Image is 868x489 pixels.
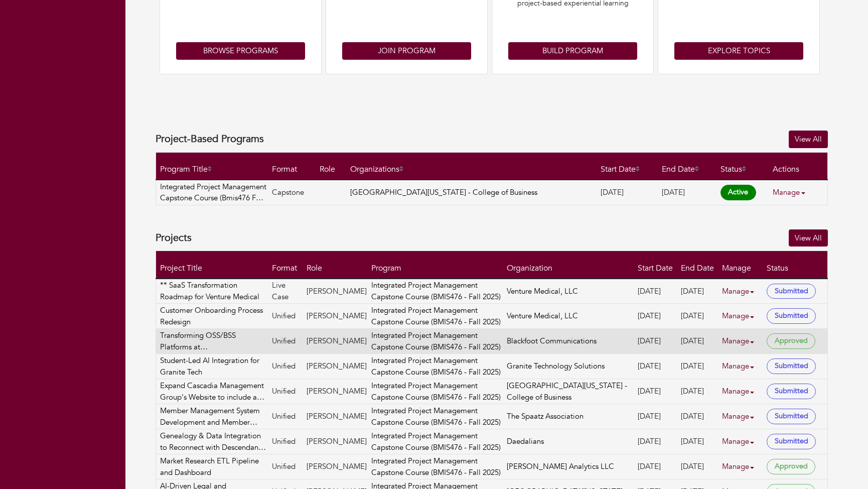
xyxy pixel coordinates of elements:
[634,251,677,279] th: Start Date
[720,164,746,175] a: Status
[503,251,634,279] th: Organization
[371,280,501,302] a: Integrated Project Management Capstone Course (BMIS476 - Fall 2025)
[507,361,605,371] a: Granite Technology Solutions
[677,251,718,279] th: End Date
[268,279,303,304] td: Live Case
[371,406,501,427] a: Integrated Project Management Capstone Course (BMIS476 - Fall 2025)
[677,279,718,304] td: [DATE]
[303,429,367,454] td: [PERSON_NAME]
[789,131,828,148] a: View All
[677,454,718,479] td: [DATE]
[507,461,614,471] a: [PERSON_NAME] Analytics LLC
[303,329,367,354] td: [PERSON_NAME]
[722,432,762,451] a: Manage
[303,354,367,379] td: [PERSON_NAME]
[156,232,192,244] h4: Projects
[718,251,763,279] th: Manage
[767,384,816,399] span: Submitted
[658,180,716,205] td: [DATE]
[597,180,658,205] td: [DATE]
[767,409,816,424] span: Submitted
[371,381,501,402] a: Integrated Project Management Capstone Course (BMIS476 - Fall 2025)
[371,330,501,352] a: Integrated Project Management Capstone Course (BMIS476 - Fall 2025)
[507,286,578,296] a: Venture Medical, LLC
[508,42,637,60] a: Build Program
[303,379,367,404] td: [PERSON_NAME]
[160,430,267,453] a: Genealogy & Data Integration to Reconnect with Descendants of America’s First Military Aviators
[722,356,762,376] a: Manage
[769,152,827,180] th: Actions
[763,251,827,279] th: Status
[677,329,718,354] td: [DATE]
[773,183,813,202] a: Manage
[634,329,677,354] td: [DATE]
[601,164,640,175] a: Start Date
[350,164,403,175] a: Organizations
[371,305,501,327] a: Integrated Project Management Capstone Course (BMIS476 - Fall 2025)
[160,405,267,428] a: Member Management System Development and Member Rediscovery
[268,304,303,329] td: Unified
[342,42,471,60] a: Join Program
[268,404,303,429] td: Unified
[156,251,268,279] th: Project Title
[677,304,718,329] td: [DATE]
[634,354,677,379] td: [DATE]
[268,429,303,454] td: Unified
[767,284,816,299] span: Submitted
[507,311,578,321] a: Venture Medical, LLC
[767,358,816,374] span: Submitted
[303,279,367,304] td: [PERSON_NAME]
[371,355,501,377] a: Integrated Project Management Capstone Course (BMIS476 - Fall 2025)
[634,404,677,429] td: [DATE]
[674,42,803,60] a: Explore Topics
[303,404,367,429] td: [PERSON_NAME]
[160,181,267,204] a: Integrated Project Management Capstone Course (Bmis476 Fall 2025)
[720,185,756,200] span: Active
[268,379,303,404] td: Unified
[268,152,316,180] th: Format
[789,229,828,247] a: View All
[160,455,267,478] a: Market Research ETL Pipeline and Dashboard
[634,279,677,304] td: [DATE]
[677,429,718,454] td: [DATE]
[677,354,718,379] td: [DATE]
[634,429,677,454] td: [DATE]
[677,404,718,429] td: [DATE]
[303,454,367,479] td: [PERSON_NAME]
[268,180,316,205] td: Capstone
[160,355,267,378] a: Student-Led AI Integration for Granite Tech
[507,411,584,421] a: The Spaatz Association
[316,152,346,180] th: Role
[722,382,762,401] a: Manage
[176,42,305,60] a: Browse Programs
[350,187,537,197] a: [GEOGRAPHIC_DATA][US_STATE] - College of Business
[303,304,367,329] td: [PERSON_NAME]
[722,282,762,301] a: Manage
[371,431,501,452] a: Integrated Project Management Capstone Course (BMIS476 - Fall 2025)
[160,164,212,175] a: Program Title
[303,251,367,279] th: Role
[507,336,597,346] a: Blackfoot Communications
[634,379,677,404] td: [DATE]
[268,454,303,479] td: Unified
[268,354,303,379] td: Unified
[160,305,267,327] a: Customer Onboarding Process Redesign
[722,407,762,426] a: Manage
[767,308,816,324] span: Submitted
[767,459,815,474] span: Approved
[507,436,544,446] a: Daedalians
[662,164,699,175] a: End Date
[268,251,303,279] th: Format
[371,456,501,477] a: Integrated Project Management Capstone Course (BMIS476 - Fall 2025)
[634,454,677,479] td: [DATE]
[767,333,815,349] span: Approved
[160,330,267,352] a: Transforming OSS/BSS Platforms at [GEOGRAPHIC_DATA]
[367,251,503,279] th: Program
[507,381,627,402] a: [GEOGRAPHIC_DATA][US_STATE] - College of Business
[722,457,762,476] a: Manage
[677,379,718,404] td: [DATE]
[722,331,762,351] a: Manage
[156,133,264,145] h4: Project-Based Programs
[634,304,677,329] td: [DATE]
[722,306,762,326] a: Manage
